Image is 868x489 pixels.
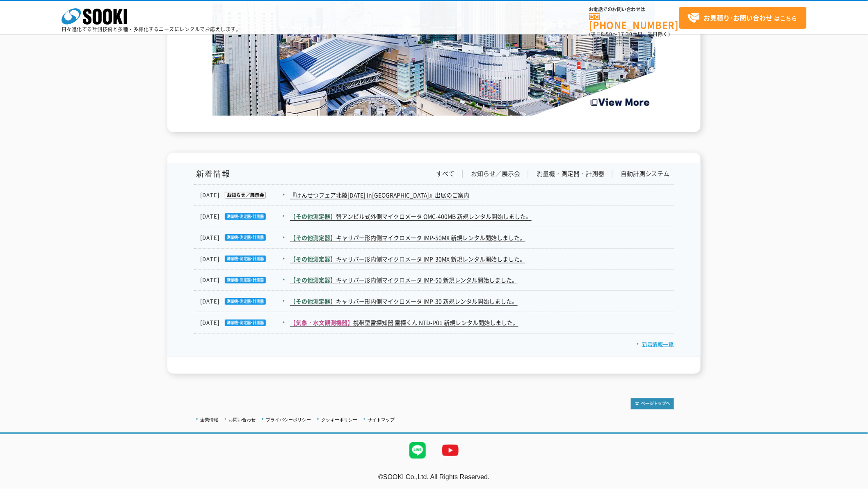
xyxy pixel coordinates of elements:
[637,340,674,348] a: 新着情報一覧
[368,417,395,422] a: サイトマップ
[290,297,518,306] a: 【その他測定器】キャリパー形内側マイクロメータ IMP-30 新規レンタル開始しました。
[290,318,353,327] span: 【気象・水文観測機器】
[704,13,773,23] strong: お見積り･お問い合わせ
[290,318,519,327] a: 【気象・水文観測機器】携帯型雷探知器 雷探くん NTD-P01 新規レンタル開始しました。
[219,234,266,241] img: 測量機・測定器・計測器
[401,434,434,467] img: LINE
[537,169,604,178] a: 測量機・測定器・計測器
[679,7,806,29] a: お見積り･お問い合わせはこちら
[219,277,266,283] img: 測量機・測定器・計測器
[228,417,256,422] a: お問い合わせ
[194,169,231,178] h1: 新着情報
[290,212,532,221] a: 【その他測定器】替アンビル式外側マイクロメータ OMC-400MB 新規レンタル開始しました。
[688,12,797,24] span: はこちら
[589,7,679,12] span: お電話でのお問い合わせは
[836,482,868,489] a: テストMail
[589,30,670,38] span: (平日 ～ 土日、祝日除く)
[219,213,266,220] img: 測量機・測定器・計測器
[290,297,336,305] span: 【その他測定器】
[290,212,336,220] span: 【その他測定器】
[219,298,266,305] img: 測量機・測定器・計測器
[200,417,218,422] a: 企業情報
[62,27,241,32] p: 日々進化する計測技術と多種・多様化するニーズにレンタルでお応えします。
[618,30,633,38] span: 17:30
[290,276,336,284] span: 【その他測定器】
[219,320,266,326] img: 測量機・測定器・計測器
[434,434,467,467] img: YouTube
[321,417,357,422] a: クッキーポリシー
[200,191,289,199] dt: [DATE]
[200,276,289,284] dt: [DATE]
[621,169,670,178] a: 自動計測システム
[471,169,520,178] a: お知らせ／展示会
[290,255,525,263] a: 【その他測定器】キャリパー形内側マイクロメータ IMP-30MX 新規レンタル開始しました。
[200,233,289,242] dt: [DATE]
[212,107,656,115] a: Create the Future
[200,318,289,327] dt: [DATE]
[290,191,469,199] a: 『けんせつフェア北陸[DATE] in[GEOGRAPHIC_DATA]』出展のご案内
[631,398,674,409] img: トップページへ
[219,256,266,262] img: 測量機・測定器・計測器
[219,192,266,199] img: お知らせ／展示会
[200,212,289,221] dt: [DATE]
[589,13,679,30] a: [PHONE_NUMBER]
[290,255,336,263] span: 【その他測定器】
[290,233,525,242] a: 【その他測定器】キャリパー形内側マイクロメータ IMP-50MX 新規レンタル開始しました。
[601,30,613,38] span: 8:50
[200,255,289,263] dt: [DATE]
[200,297,289,306] dt: [DATE]
[436,169,455,178] a: すべて
[290,233,336,242] span: 【その他測定器】
[290,276,518,284] a: 【その他測定器】キャリパー形内側マイクロメータ IMP-50 新規レンタル開始しました。
[266,417,311,422] a: プライバシーポリシー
